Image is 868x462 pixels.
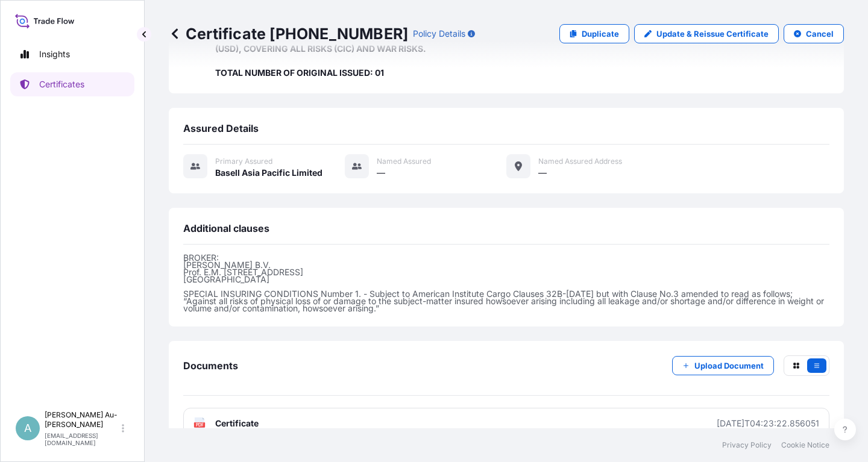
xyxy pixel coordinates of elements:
[694,360,764,372] p: Upload Document
[196,423,204,427] text: PDF
[538,157,622,166] span: Named Assured Address
[183,360,238,372] span: Documents
[10,72,134,96] a: Certificates
[582,28,619,40] p: Duplicate
[717,417,819,429] div: [DATE]T04:23:22.856051
[183,254,829,312] p: BROKER: [PERSON_NAME] B.V. Prof. E.M. [STREET_ADDRESS] [GEOGRAPHIC_DATA] SPECIAL INSURING CONDITI...
[183,408,829,439] a: PDFCertificate[DATE]T04:23:22.856051
[377,167,385,179] span: —
[39,48,70,60] p: Insights
[538,167,547,179] span: —
[183,222,269,234] span: Additional clauses
[215,157,272,166] span: Primary assured
[634,24,779,43] a: Update & Reissue Certificate
[45,410,119,429] p: [PERSON_NAME] Au-[PERSON_NAME]
[806,28,834,40] p: Cancel
[10,42,134,66] a: Insights
[781,440,829,450] a: Cookie Notice
[39,78,84,90] p: Certificates
[672,356,774,375] button: Upload Document
[377,157,431,166] span: Named Assured
[215,417,259,429] span: Certificate
[784,24,844,43] button: Cancel
[559,24,629,43] a: Duplicate
[413,28,465,40] p: Policy Details
[183,122,259,134] span: Assured Details
[656,28,769,40] p: Update & Reissue Certificate
[24,422,31,434] span: A
[169,24,408,43] p: Certificate [PHONE_NUMBER]
[215,167,322,179] span: Basell Asia Pacific Limited
[45,432,119,446] p: [EMAIL_ADDRESS][DOMAIN_NAME]
[722,440,772,450] a: Privacy Policy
